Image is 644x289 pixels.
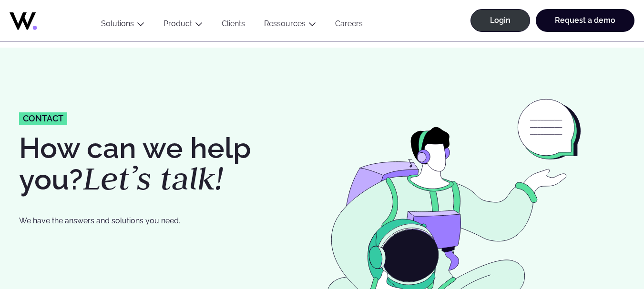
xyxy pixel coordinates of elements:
[326,19,372,32] a: Careers
[83,157,224,199] em: Let’s talk!
[264,19,306,28] a: Ressources
[470,9,530,32] a: Login
[212,19,255,32] a: Clients
[19,215,287,227] p: We have the answers and solutions you need.
[255,19,326,32] button: Ressources
[154,19,212,32] button: Product
[536,9,634,32] a: Request a demo
[19,134,317,195] h1: How can we help you?
[92,19,154,32] button: Solutions
[23,114,63,123] span: Contact
[164,19,192,28] a: Product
